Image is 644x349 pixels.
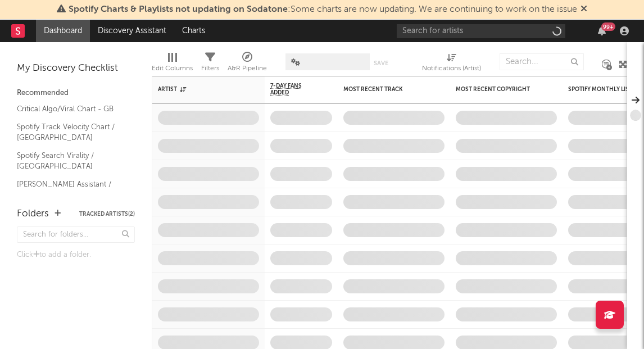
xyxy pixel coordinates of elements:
[17,62,135,75] div: My Discovery Checklist
[174,20,213,42] a: Charts
[17,178,124,201] a: [PERSON_NAME] Assistant / [GEOGRAPHIC_DATA]
[374,60,388,66] button: Save
[343,86,428,93] div: Most Recent Track
[601,22,615,31] div: 99 +
[201,62,219,75] div: Filters
[17,226,135,243] input: Search for folders...
[17,149,124,173] a: Spotify Search Virality / [GEOGRAPHIC_DATA]
[397,24,565,38] input: Search for artists
[270,83,315,96] span: 7-Day Fans Added
[152,48,193,80] div: Edit Columns
[152,62,193,75] div: Edit Columns
[228,62,267,75] div: A&R Pipeline
[422,48,481,80] div: Notifications (Artist)
[17,121,124,144] a: Spotify Track Velocity Chart / [GEOGRAPHIC_DATA]
[90,20,174,42] a: Discovery Assistant
[69,5,288,14] span: Spotify Charts & Playlists not updating on Sodatone
[456,86,540,93] div: Most Recent Copyright
[158,86,242,93] div: Artist
[228,48,267,80] div: A&R Pipeline
[201,48,219,80] div: Filters
[17,207,49,221] div: Folders
[36,20,90,42] a: Dashboard
[17,103,124,115] a: Critical Algo/Viral Chart - GB
[598,26,606,35] button: 99+
[17,87,135,100] div: Recommended
[79,211,135,217] button: Tracked Artists(2)
[69,5,577,14] span: : Some charts are now updating. We are continuing to work on the issue
[17,248,135,262] div: Click to add a folder.
[500,53,584,70] input: Search...
[580,5,587,14] span: Dismiss
[422,62,481,75] div: Notifications (Artist)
